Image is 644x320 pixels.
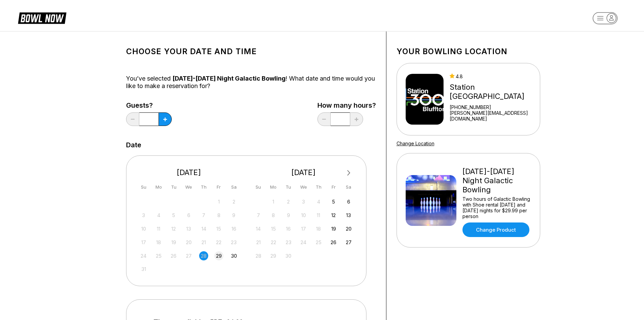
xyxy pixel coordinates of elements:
[214,183,223,192] div: Fr
[269,211,278,220] div: Not available Monday, September 8th, 2025
[169,238,178,247] div: Not available Tuesday, August 19th, 2025
[344,197,353,206] div: Choose Saturday, September 6th, 2025
[314,197,323,206] div: Not available Thursday, September 4th, 2025
[344,183,353,192] div: Sa
[299,183,308,192] div: We
[138,196,240,274] div: month 2025-08
[214,251,223,260] div: Choose Friday, August 29th, 2025
[184,251,193,260] div: Not available Wednesday, August 27th, 2025
[314,224,323,233] div: Not available Thursday, September 18th, 2025
[450,110,537,122] a: [PERSON_NAME][EMAIL_ADDRESS][DOMAIN_NAME]
[199,183,208,192] div: Th
[462,222,529,237] a: Change Product
[299,211,308,220] div: Not available Wednesday, September 10th, 2025
[450,73,537,79] div: 4.8
[154,211,163,220] div: Not available Monday, August 4th, 2025
[126,47,376,56] h1: Choose your Date and time
[284,224,293,233] div: Not available Tuesday, September 16th, 2025
[139,183,148,192] div: Su
[229,224,238,233] div: Not available Saturday, August 16th, 2025
[397,47,540,56] h1: Your bowling location
[329,211,338,220] div: Choose Friday, September 12th, 2025
[269,183,278,192] div: Mo
[139,251,148,260] div: Not available Sunday, August 24th, 2025
[199,211,208,220] div: Not available Thursday, August 7th, 2025
[284,197,293,206] div: Not available Tuesday, September 2nd, 2025
[139,224,148,233] div: Not available Sunday, August 10th, 2025
[199,251,208,260] div: Not available Thursday, August 28th, 2025
[154,183,163,192] div: Mo
[269,224,278,233] div: Not available Monday, September 15th, 2025
[406,74,444,125] img: Station 300 Bluffton
[329,224,338,233] div: Choose Friday, September 19th, 2025
[314,211,323,220] div: Not available Thursday, September 11th, 2025
[184,183,193,192] div: We
[269,238,278,247] div: Not available Monday, September 22nd, 2025
[344,211,353,220] div: Choose Saturday, September 13th, 2025
[126,141,141,149] label: Date
[299,224,308,233] div: Not available Wednesday, September 17th, 2025
[169,211,178,220] div: Not available Tuesday, August 5th, 2025
[284,183,293,192] div: Tu
[397,141,434,146] a: Change Location
[229,197,238,206] div: Not available Saturday, August 2nd, 2025
[254,238,263,247] div: Not available Sunday, September 21st, 2025
[251,168,356,177] div: [DATE]
[253,196,354,260] div: month 2025-09
[450,83,537,101] div: Station [GEOGRAPHIC_DATA]
[214,211,223,220] div: Not available Friday, August 8th, 2025
[299,238,308,247] div: Not available Wednesday, September 24th, 2025
[462,167,531,194] div: [DATE]-[DATE] Night Galactic Bowling
[169,251,178,260] div: Not available Tuesday, August 26th, 2025
[450,104,537,110] div: [PHONE_NUMBER]
[344,238,353,247] div: Choose Saturday, September 27th, 2025
[184,238,193,247] div: Not available Wednesday, August 20th, 2025
[329,238,338,247] div: Choose Friday, September 26th, 2025
[406,175,456,226] img: Friday-Saturday Night Galactic Bowling
[184,224,193,233] div: Not available Wednesday, August 13th, 2025
[284,251,293,260] div: Not available Tuesday, September 30th, 2025
[172,75,286,82] span: [DATE]-[DATE] Night Galactic Bowling
[329,197,338,206] div: Choose Friday, September 5th, 2025
[229,238,238,247] div: Not available Saturday, August 23rd, 2025
[269,251,278,260] div: Not available Monday, September 29th, 2025
[299,197,308,206] div: Not available Wednesday, September 3rd, 2025
[329,183,338,192] div: Fr
[169,224,178,233] div: Not available Tuesday, August 12th, 2025
[169,183,178,192] div: Tu
[254,211,263,220] div: Not available Sunday, September 7th, 2025
[139,238,148,247] div: Not available Sunday, August 17th, 2025
[126,75,376,90] div: You’ve selected ! What date and time would you like to make a reservation for?
[317,102,376,109] label: How many hours?
[254,251,263,260] div: Not available Sunday, September 28th, 2025
[199,238,208,247] div: Not available Thursday, August 21st, 2025
[126,102,172,109] label: Guests?
[137,168,241,177] div: [DATE]
[343,168,354,178] button: Next Month
[284,238,293,247] div: Not available Tuesday, September 23rd, 2025
[214,238,223,247] div: Not available Friday, August 22nd, 2025
[184,211,193,220] div: Not available Wednesday, August 6th, 2025
[214,197,223,206] div: Not available Friday, August 1st, 2025
[254,224,263,233] div: Not available Sunday, September 14th, 2025
[139,211,148,220] div: Not available Sunday, August 3rd, 2025
[284,211,293,220] div: Not available Tuesday, September 9th, 2025
[154,238,163,247] div: Not available Monday, August 18th, 2025
[254,183,263,192] div: Su
[269,197,278,206] div: Not available Monday, September 1st, 2025
[154,251,163,260] div: Not available Monday, August 25th, 2025
[344,224,353,233] div: Choose Saturday, September 20th, 2025
[314,183,323,192] div: Th
[199,224,208,233] div: Not available Thursday, August 14th, 2025
[229,211,238,220] div: Not available Saturday, August 9th, 2025
[214,224,223,233] div: Not available Friday, August 15th, 2025
[154,224,163,233] div: Not available Monday, August 11th, 2025
[462,196,531,219] div: Two hours of Galactic Bowling with Shoe rental [DATE] and [DATE] nights for $29.99 per person
[229,251,238,260] div: Choose Saturday, August 30th, 2025
[139,264,148,274] div: Not available Sunday, August 31st, 2025
[229,183,238,192] div: Sa
[314,238,323,247] div: Not available Thursday, September 25th, 2025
